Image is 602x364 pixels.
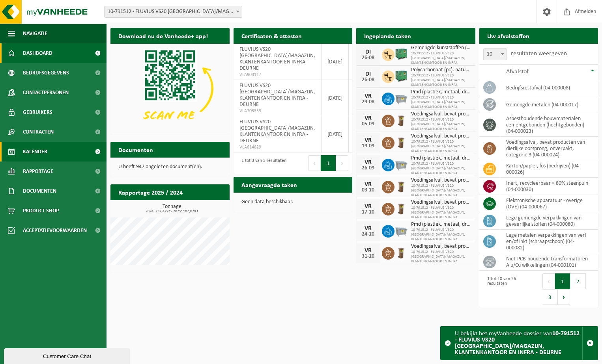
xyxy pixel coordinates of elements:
span: 10 [484,49,507,60]
div: 26-09 [360,165,376,171]
h2: Aangevraagde taken [234,177,305,192]
div: VR [360,181,376,188]
span: Pmd (plastiek, metaal, drankkartons) (bedrijven) [411,89,471,95]
div: 31-10 [360,254,376,259]
div: VR [360,225,376,232]
td: voedingsafval, bevat producten van dierlijke oorsprong, onverpakt, categorie 3 (04-000024) [500,137,598,160]
span: Voedingsafval, bevat producten van dierlijke oorsprong, onverpakt, categorie 3 [411,133,471,139]
span: 10-791512 - FLUVIUS VS20 [GEOGRAPHIC_DATA]/MAGAZIJN, KLANTENKANTOOR EN INFRA [411,228,471,242]
img: WB-0140-HPE-BN-01 [394,202,408,215]
button: Previous [308,155,321,171]
a: Bekijk rapportage [171,200,229,215]
span: FLUVIUS VS20 [GEOGRAPHIC_DATA]/MAGAZIJN, KLANTENKANTOOR EN INFRA - DEURNE [239,119,315,144]
div: 26-08 [360,77,376,83]
h2: Rapportage 2025 / 2024 [110,184,191,200]
button: 1 [555,273,570,289]
span: Navigatie [23,24,47,43]
div: 29-08 [360,99,376,105]
td: lege gemengde verpakkingen van gevaarlijke stoffen (04-000080) [500,212,598,230]
span: Gemengde kunststoffen (niet-recycleerbaar), exclusief pvc [411,45,471,51]
div: 03-10 [360,188,376,193]
span: Kalender [23,142,47,162]
h2: Uw afvalstoffen [479,28,537,43]
img: PB-HB-1400-HPE-GN-01 [394,47,408,61]
img: WB-2500-GAL-GY-01 [394,91,408,105]
button: Next [558,289,570,305]
button: Previous [542,273,555,289]
div: 1 tot 10 van 26 resultaten [483,273,535,306]
span: Product Shop [23,201,59,221]
span: Contracten [23,122,54,142]
span: 10-791512 - FLUVIUS VS20 ANTWERPEN/MAGAZIJN, KLANTENKANTOOR EN INFRA - DEURNE [105,6,242,17]
span: Bedrijfsgegevens [23,63,69,83]
span: Pmd (plastiek, metaal, drankkartons) (bedrijven) [411,221,471,228]
td: asbesthoudende bouwmaterialen cementgebonden (hechtgebonden) (04-000023) [500,113,598,137]
label: resultaten weergeven [511,50,567,57]
td: elektronische apparatuur - overige (OVE) (04-000067) [500,195,598,212]
td: bedrijfsrestafval (04-000008) [500,79,598,96]
span: Voedingsafval, bevat producten van dierlijke oorsprong, onverpakt, categorie 3 [411,111,471,117]
div: 17-10 [360,210,376,215]
div: 24-10 [360,232,376,237]
button: 3 [542,289,558,305]
span: Contactpersonen [23,83,69,102]
span: Polycarbonaat (pc), naturel [411,67,471,73]
span: Voedingsafval, bevat producten van dierlijke oorsprong, onverpakt, categorie 3 [411,243,471,250]
td: karton/papier, los (bedrijven) (04-000026) [500,160,598,178]
td: [DATE] [322,116,349,152]
span: 10-791512 - FLUVIUS VS20 [GEOGRAPHIC_DATA]/MAGAZIJN, KLANTENKANTOOR EN INFRA [411,206,471,220]
img: WB-2500-GAL-GY-01 [394,158,408,171]
span: 10-791512 - FLUVIUS VS20 [GEOGRAPHIC_DATA]/MAGAZIJN, KLANTENKANTOOR EN INFRA [411,95,471,110]
strong: 10-791512 - FLUVIUS VS20 [GEOGRAPHIC_DATA]/MAGAZIJN, KLANTENKANTOOR EN INFRA - DEURNE [455,331,580,356]
button: 1 [321,155,336,171]
h2: Ingeplande taken [356,28,419,43]
span: Gebruikers [23,102,52,122]
span: 10 [483,48,507,60]
span: VLA903117 [239,72,315,78]
button: 2 [570,273,586,289]
div: DI [360,49,376,55]
span: FLUVIUS VS20 [GEOGRAPHIC_DATA]/MAGAZIJN, KLANTENKANTOOR EN INFRA - DEURNE [239,83,315,108]
span: Voedingsafval, bevat producten van dierlijke oorsprong, onverpakt, categorie 3 [411,199,471,206]
div: VR [360,137,376,143]
span: 10-791512 - FLUVIUS VS20 [GEOGRAPHIC_DATA]/MAGAZIJN, KLANTENKANTOOR EN INFRA [411,73,471,87]
img: Download de VHEPlus App [110,44,230,133]
span: 10-791512 - FLUVIUS VS20 [GEOGRAPHIC_DATA]/MAGAZIJN, KLANTENKANTOOR EN INFRA [411,139,471,154]
span: Voedingsafval, bevat producten van dierlijke oorsprong, onverpakt, categorie 3 [411,177,471,184]
p: U heeft 947 ongelezen document(en). [118,164,222,170]
span: Acceptatievoorwaarden [23,221,87,240]
img: WB-0140-HPE-BN-01 [394,136,408,149]
td: niet-PCB-houdende transformatoren Alu/Cu wikkelingen (04-000101) [500,253,598,271]
h2: Certificaten & attesten [234,28,310,43]
span: FLUVIUS VS20 [GEOGRAPHIC_DATA]/MAGAZIJN, KLANTENKANTOOR EN INFRA - DEURNE [239,46,315,71]
div: DI [360,71,376,77]
span: VLA703359 [239,108,315,114]
span: Pmd (plastiek, metaal, drankkartons) (bedrijven) [411,155,471,162]
td: lege metalen verpakkingen van verf en/of inkt (schraapschoon) (04-000082) [500,230,598,253]
span: 10-791512 - FLUVIUS VS20 [GEOGRAPHIC_DATA]/MAGAZIJN, KLANTENKANTOOR EN INFRA [411,184,471,198]
span: 10-791512 - FLUVIUS VS20 [GEOGRAPHIC_DATA]/MAGAZIJN, KLANTENKANTOOR EN INFRA [411,51,471,65]
span: 10-791512 - FLUVIUS VS20 [GEOGRAPHIC_DATA]/MAGAZIJN, KLANTENKANTOOR EN INFRA [411,162,471,176]
h2: Documenten [110,142,161,157]
div: U bekijkt het myVanheede dossier van [455,327,582,360]
div: 1 tot 3 van 3 resultaten [237,154,286,172]
td: gemengde metalen (04-000017) [500,96,598,113]
div: 19-09 [360,143,376,149]
span: Rapportage [23,162,53,181]
h3: Tonnage [114,204,230,214]
div: VR [360,115,376,121]
div: VR [360,93,376,99]
img: WB-0140-HPE-BN-01 [394,113,408,127]
img: WB-2500-GAL-GY-01 [394,224,408,237]
span: Dashboard [23,43,52,63]
span: 2024: 237,429 t - 2025: 102,029 t [114,210,230,214]
span: Documenten [23,181,56,201]
td: [DATE] [322,80,349,116]
div: 05-09 [360,121,376,127]
span: Afvalstof [506,69,529,75]
img: WB-0140-HPE-BN-01 [394,180,408,193]
h2: Download nu de Vanheede+ app! [110,28,216,43]
span: 10-791512 - FLUVIUS VS20 ANTWERPEN/MAGAZIJN, KLANTENKANTOOR EN INFRA - DEURNE [104,6,242,18]
button: Next [336,155,348,171]
span: 10-791512 - FLUVIUS VS20 [GEOGRAPHIC_DATA]/MAGAZIJN, KLANTENKANTOOR EN INFRA [411,117,471,132]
